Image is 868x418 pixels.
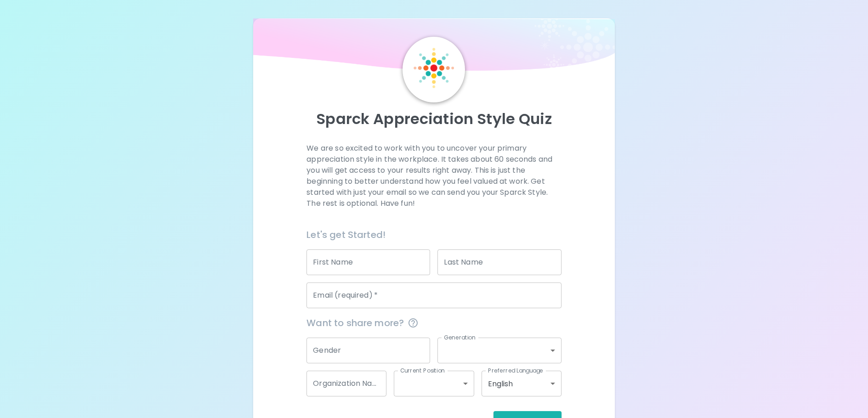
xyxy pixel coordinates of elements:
[253,18,615,75] img: wave
[444,333,476,341] label: Generation
[306,227,561,242] h6: Let's get Started!
[488,367,543,374] label: Preferred Language
[408,317,419,328] svg: This information is completely confidential and only used for aggregated appreciation studies at ...
[306,316,561,330] span: Want to share more?
[400,367,445,374] label: Current Position
[482,371,562,396] div: English
[264,110,604,128] p: Sparck Appreciation Style Quiz
[414,48,454,88] img: Sparck Logo
[306,143,561,209] p: We are so excited to work with you to uncover your primary appreciation style in the workplace. I...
